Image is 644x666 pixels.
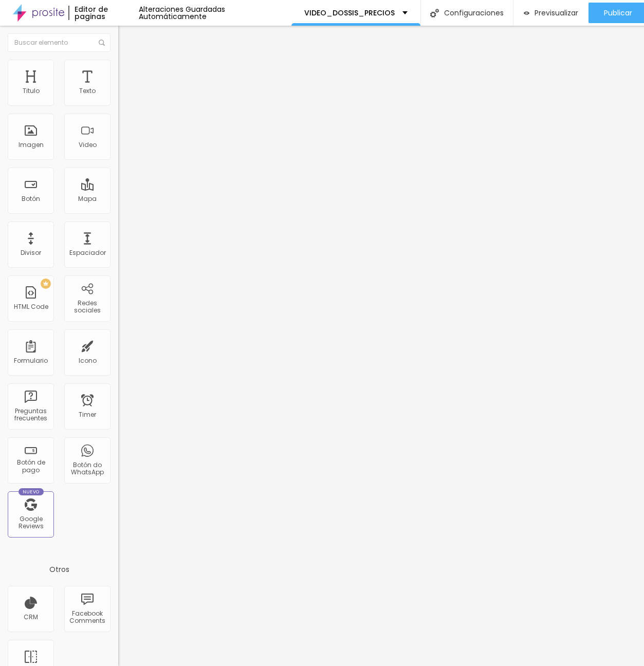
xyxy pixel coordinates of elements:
button: Previsualizar [513,3,588,23]
div: Mapa [78,195,97,202]
div: Botón do WhatsApp [67,461,107,476]
div: Redes sociales [67,300,107,314]
img: Icone [99,40,105,46]
div: Divisor [21,249,41,256]
div: Titulo [23,87,40,95]
div: Nuevo [19,488,44,495]
div: Preguntas frecuentes [10,408,51,422]
div: Espaciador [69,249,106,256]
p: VIDEO_DOSSIS_PRECIOS [304,9,395,16]
div: Icono [79,357,97,364]
div: Google Reviews [10,515,51,530]
div: Timer [79,411,96,418]
img: view-1.svg [524,9,529,17]
div: CRM [24,614,38,621]
div: Editor de paginas [68,6,139,20]
div: HTML Code [14,303,48,310]
div: Formulario [14,357,48,364]
span: Publicar [604,9,632,17]
div: Alteraciones Guardadas Automáticamente [139,6,291,20]
div: Facebook Comments [67,610,107,625]
div: Texto [79,87,96,95]
img: Icone [430,9,439,17]
div: Botón [22,195,40,202]
input: Buscar elemento [8,33,111,52]
div: Botón de pago [10,459,51,474]
span: Previsualizar [535,9,578,17]
div: Video [79,141,97,149]
div: Imagen [19,141,44,149]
